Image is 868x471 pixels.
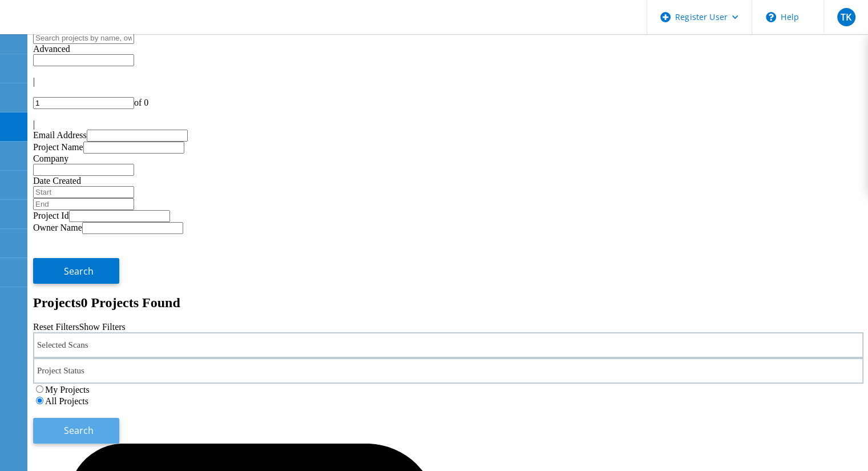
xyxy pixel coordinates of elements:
[33,358,863,384] div: Project Status
[33,223,82,232] label: Owner Name
[33,418,119,444] button: Search
[33,44,70,54] span: Advanced
[45,396,88,406] label: All Projects
[33,77,863,87] div: |
[33,142,83,152] label: Project Name
[33,119,863,130] div: |
[33,198,134,210] input: End
[33,154,68,163] label: Company
[33,332,863,358] div: Selected Scans
[33,295,81,310] b: Projects
[64,265,94,277] span: Search
[841,13,851,22] span: TK
[45,385,90,394] label: My Projects
[64,424,94,437] span: Search
[33,322,79,332] a: Reset Filters
[11,22,134,32] a: Live Optics Dashboard
[33,176,81,186] label: Date Created
[33,211,69,220] label: Project Id
[134,98,148,107] span: of 0
[33,32,134,44] input: Search projects by name, owner, ID, company, etc
[33,130,87,140] label: Email Address
[33,258,119,284] button: Search
[766,12,776,22] svg: \n
[33,186,134,198] input: Start
[81,295,180,310] span: 0 Projects Found
[79,322,125,332] a: Show Filters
